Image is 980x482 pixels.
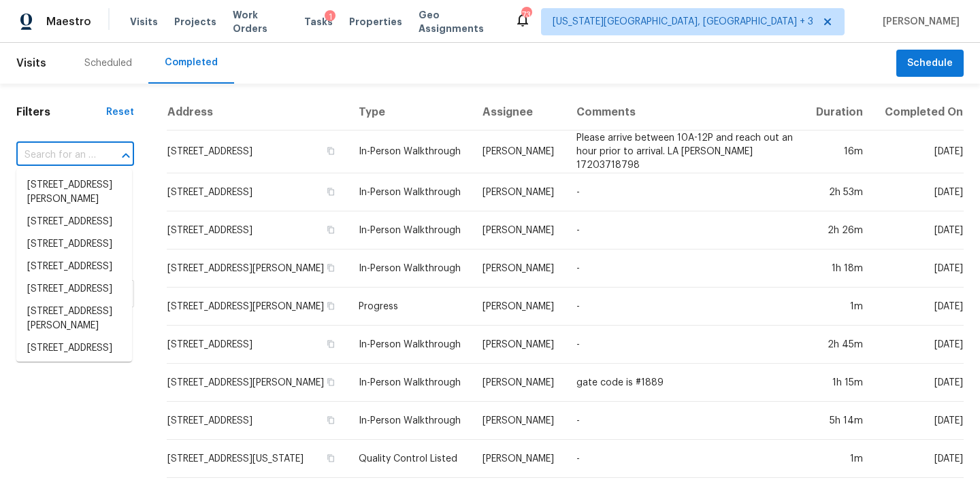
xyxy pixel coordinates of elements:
[167,440,348,478] td: [STREET_ADDRESS][US_STATE]
[896,50,964,78] button: Schedule
[167,326,348,364] td: [STREET_ADDRESS]
[16,360,132,382] li: [STREET_ADDRESS]
[553,15,813,29] span: [US_STATE][GEOGRAPHIC_DATA], [GEOGRAPHIC_DATA] + 3
[874,440,964,478] td: [DATE]
[874,364,964,402] td: [DATE]
[521,8,531,22] div: 73
[472,211,565,249] td: [PERSON_NAME]
[16,48,46,78] span: Visits
[874,131,964,173] td: [DATE]
[472,249,565,288] td: [PERSON_NAME]
[167,131,348,173] td: [STREET_ADDRESS]
[325,414,337,426] button: Copy Address
[174,15,216,29] span: Projects
[804,402,873,440] td: 5h 14m
[472,173,565,211] td: [PERSON_NAME]
[16,278,132,300] li: [STREET_ADDRESS]
[16,174,132,211] li: [STREET_ADDRESS][PERSON_NAME]
[804,288,873,326] td: 1m
[874,211,964,249] td: [DATE]
[325,300,337,312] button: Copy Address
[325,262,337,274] button: Copy Address
[472,94,565,131] th: Assignee
[874,173,964,211] td: [DATE]
[304,17,333,27] span: Tasks
[16,145,96,166] input: Search for an address...
[16,211,132,233] li: [STREET_ADDRESS]
[84,56,132,70] div: Scheduled
[348,364,472,402] td: In-Person Walkthrough
[874,249,964,288] td: [DATE]
[566,364,804,402] td: gate code is #1889
[16,300,132,337] li: [STREET_ADDRESS][PERSON_NAME]
[325,338,337,350] button: Copy Address
[874,288,964,326] td: [DATE]
[804,173,873,211] td: 2h 53m
[167,402,348,440] td: [STREET_ADDRESS]
[167,288,348,326] td: [STREET_ADDRESS][PERSON_NAME]
[167,94,348,131] th: Address
[349,15,402,29] span: Properties
[130,15,158,29] span: Visits
[348,440,472,478] td: Quality Control Listed
[325,376,337,388] button: Copy Address
[348,173,472,211] td: In-Person Walkthrough
[804,211,873,249] td: 2h 26m
[874,326,964,364] td: [DATE]
[325,10,336,24] div: 1
[419,8,498,35] span: Geo Assignments
[804,364,873,402] td: 1h 15m
[874,94,964,131] th: Completed On
[167,211,348,249] td: [STREET_ADDRESS]
[804,131,873,173] td: 16m
[472,326,565,364] td: [PERSON_NAME]
[116,146,135,165] button: Close
[325,145,337,157] button: Copy Address
[566,211,804,249] td: -
[472,364,565,402] td: [PERSON_NAME]
[472,402,565,440] td: [PERSON_NAME]
[16,256,132,278] li: [STREET_ADDRESS]
[325,224,337,236] button: Copy Address
[348,211,472,249] td: In-Person Walkthrough
[472,440,565,478] td: [PERSON_NAME]
[804,249,873,288] td: 1h 18m
[348,249,472,288] td: In-Person Walkthrough
[106,105,134,119] div: Reset
[804,440,873,478] td: 1m
[804,94,873,131] th: Duration
[16,337,132,360] li: [STREET_ADDRESS]
[325,452,337,464] button: Copy Address
[325,186,337,198] button: Copy Address
[167,173,348,211] td: [STREET_ADDRESS]
[566,249,804,288] td: -
[566,402,804,440] td: -
[348,402,472,440] td: In-Person Walkthrough
[348,326,472,364] td: In-Person Walkthrough
[566,288,804,326] td: -
[874,402,964,440] td: [DATE]
[907,55,953,72] span: Schedule
[804,326,873,364] td: 2h 45m
[566,94,804,131] th: Comments
[348,131,472,173] td: In-Person Walkthrough
[877,15,960,29] span: [PERSON_NAME]
[566,131,804,173] td: Please arrive between 10A-12P and reach out an hour prior to arrival. LA [PERSON_NAME] 17203718798
[165,56,218,69] div: Completed
[348,288,472,326] td: Progress
[167,249,348,288] td: [STREET_ADDRESS][PERSON_NAME]
[472,288,565,326] td: [PERSON_NAME]
[348,94,472,131] th: Type
[16,105,106,119] h1: Filters
[233,8,289,35] span: Work Orders
[566,440,804,478] td: -
[472,131,565,173] td: [PERSON_NAME]
[16,233,132,256] li: [STREET_ADDRESS]
[46,15,91,29] span: Maestro
[566,326,804,364] td: -
[167,364,348,402] td: [STREET_ADDRESS][PERSON_NAME]
[566,173,804,211] td: -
